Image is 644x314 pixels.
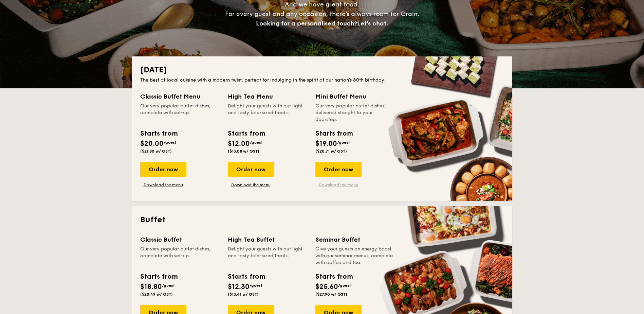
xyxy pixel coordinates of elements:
span: ($13.41 w/ GST) [228,292,259,297]
div: Starts from [140,128,177,139]
h2: Buffet [140,214,504,225]
span: /guest [250,283,262,288]
div: Starts from [140,272,177,282]
span: $25.60 [315,283,338,291]
div: High Tea Menu [228,92,307,101]
span: /guest [250,140,263,145]
h2: [DATE] [140,65,504,75]
span: /guest [338,283,351,288]
div: Starts from [228,128,265,139]
span: /guest [164,140,177,145]
div: Starts from [315,128,352,139]
span: /guest [337,140,350,145]
div: Order now [228,162,274,177]
div: High Tea Buffet [228,235,307,244]
a: Download the menu [140,182,186,188]
div: Our very popular buffet dishes, complete with set-up. [140,246,220,266]
a: Download the menu [315,182,362,188]
div: Order now [315,162,362,177]
div: Our very popular buffet dishes, delivered straight to your doorstep. [315,103,395,123]
a: Download the menu [228,182,274,188]
div: Mini Buffet Menu [315,92,395,101]
div: Our very popular buffet dishes, complete with set-up. [140,103,220,123]
div: The best of local cuisine with a modern twist, perfect for indulging in the spirit of our nation’... [140,77,504,84]
div: Classic Buffet Menu [140,92,220,101]
span: $19.00 [315,140,337,148]
span: And we have great food. For every guest and any occasion, there’s always room for Grain. [225,1,419,27]
span: /guest [162,283,175,288]
div: Delight your guests with our light and tasty bite-sized treats. [228,103,307,123]
span: ($21.80 w/ GST) [140,149,172,154]
span: ($20.49 w/ GST) [140,292,173,297]
span: $18.80 [140,283,162,291]
div: Give your guests an energy boost with our seminar menus, complete with coffee and tea. [315,246,395,266]
span: ($27.90 w/ GST) [315,292,347,297]
span: $12.30 [228,283,250,291]
span: $20.00 [140,140,164,148]
div: Classic Buffet [140,235,220,244]
div: Starts from [228,272,265,282]
div: Starts from [315,272,352,282]
span: Looking for a personalised touch? [256,20,357,27]
span: Let's chat. [357,20,388,27]
span: $12.00 [228,140,250,148]
span: ($20.71 w/ GST) [315,149,347,154]
div: Seminar Buffet [315,235,395,244]
span: ($13.08 w/ GST) [228,149,259,154]
div: Order now [140,162,186,177]
div: Delight your guests with our light and tasty bite-sized treats. [228,246,307,266]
